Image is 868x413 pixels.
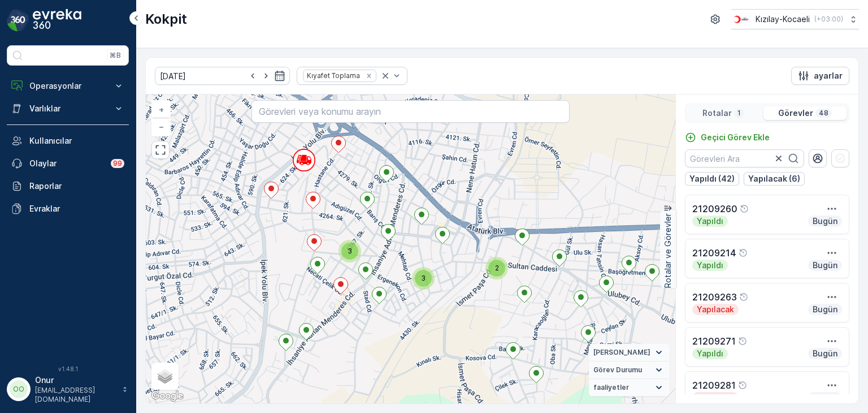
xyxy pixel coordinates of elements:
[692,378,736,392] p: 21209281
[149,389,186,403] img: Google
[811,348,839,359] p: Bugün
[739,248,748,257] div: Yardım Araç İkonu
[685,132,770,143] a: Geçici Görev Ekle
[756,14,810,25] p: Kızılay-Kocaeli
[696,348,724,359] p: Yapıldı
[153,118,170,135] a: Uzaklaştır
[736,109,742,118] p: 1
[731,13,751,25] img: k%C4%B1z%C4%B1lay_0jL9uU1.png
[495,264,499,272] span: 2
[593,383,629,392] span: faaliyetler
[739,292,748,302] div: Yardım Araç İkonu
[10,380,28,398] div: OO
[738,337,747,346] div: Yardım Araç İkonu
[338,240,361,263] div: 3
[29,135,124,147] p: Kullanıcılar
[29,203,124,214] p: Evraklar
[7,175,129,197] a: Raporlar
[814,70,843,81] p: ayarlar
[35,386,116,404] p: [EMAIL_ADDRESS][DOMAIN_NAME]
[696,392,735,403] p: Yapılacak
[110,51,121,60] p: ⌘B
[159,105,164,114] span: +
[153,101,170,118] a: Yakınlaştır
[153,364,177,389] a: Layers
[731,9,859,29] button: Kızılay-Kocaeli(+03:00)
[363,71,375,80] div: Remove Kıyafet Toplama
[155,67,290,85] input: dd/mm/yyyy
[811,392,839,403] p: Bugün
[692,202,737,216] p: 21209260
[818,109,830,118] p: 48
[811,304,839,315] p: Bugün
[29,180,124,192] p: Raporlar
[485,257,508,279] div: 2
[662,213,674,288] p: Rotalar ve Görevler
[348,247,352,255] span: 3
[748,173,800,184] p: Yapılacak (6)
[159,122,164,131] span: −
[740,204,749,213] div: Yardım Araç İkonu
[689,173,735,184] p: Yapıldı (42)
[744,172,805,186] button: Yapılacak (6)
[35,375,116,386] p: Onur
[685,149,804,167] input: Görevleri Ara
[778,107,813,119] p: Görevler
[589,344,670,362] summary: [PERSON_NAME]
[589,362,670,379] summary: Görev Durumu
[738,381,747,390] div: Yardım Araç İkonu
[7,375,129,404] button: OOOnur[EMAIL_ADDRESS][DOMAIN_NAME]
[811,216,839,227] p: Bugün
[696,216,724,227] p: Yapıldı
[811,260,839,271] p: Bugün
[113,159,122,168] p: 99
[702,107,732,119] p: Rotalar
[7,97,129,120] button: Varlıklar
[593,348,650,357] span: [PERSON_NAME]
[692,246,736,260] p: 21209214
[29,80,106,92] p: Operasyonlar
[421,274,426,282] span: 3
[7,75,129,97] button: Operasyonlar
[29,158,104,169] p: Olaylar
[251,100,569,123] input: Görevleri veya konumu arayın
[412,267,435,290] div: 3
[303,70,362,81] div: Kıyafet Toplama
[145,10,187,28] p: Kokpit
[7,365,129,372] span: v 1.48.1
[7,152,129,175] a: Olaylar99
[33,9,81,32] img: logo_dark-DEwI_e13.png
[696,304,735,315] p: Yapılacak
[692,334,736,348] p: 21209271
[149,389,186,403] a: Bu bölgeyi Google Haritalar'da açın (yeni pencerede açılır)
[7,197,129,220] a: Evraklar
[701,132,770,143] p: Geçici Görev Ekle
[685,172,739,186] button: Yapıldı (42)
[29,103,106,114] p: Varlıklar
[593,365,642,375] span: Görev Durumu
[696,260,724,271] p: Yapıldı
[7,9,29,32] img: logo
[692,290,737,304] p: 21209263
[791,67,849,85] button: ayarlar
[589,379,670,397] summary: faaliyetler
[7,130,129,152] a: Kullanıcılar
[814,15,843,24] p: ( +03:00 )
